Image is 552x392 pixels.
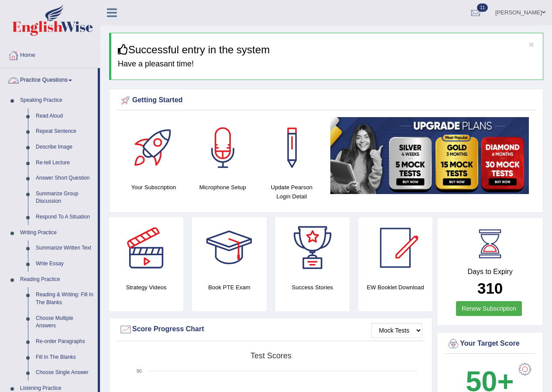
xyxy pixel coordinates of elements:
a: Re-tell Lecture [32,155,98,171]
a: Re-order Paragraphs [32,334,98,350]
a: Reading & Writing: Fill In The Blanks [32,287,98,310]
h4: Days to Expiry [447,268,533,276]
a: Respond To A Situation [32,209,98,225]
h4: Strategy Videos [109,283,183,292]
text: 90 [137,368,142,374]
a: Renew Subscription [456,301,522,316]
a: Reading Practice [16,272,98,288]
img: small5.jpg [330,117,529,194]
a: Describe Image [32,139,98,155]
a: Answer Short Question [32,170,98,186]
h4: Success Stories [275,283,350,292]
div: Getting Started [119,94,533,107]
h4: Microphone Setup [192,183,253,192]
a: Summarize Written Text [32,240,98,256]
span: 11 [477,3,488,12]
a: Repeat Sentence [32,124,98,139]
h4: Your Subscription [123,183,184,192]
button: × [529,40,534,49]
a: Practice Questions [0,68,98,90]
a: Read Aloud [32,108,98,124]
a: Summarize Group Discussion [32,186,98,209]
a: Fill In The Blanks [32,350,98,365]
a: Choose Multiple Answers [32,311,98,334]
div: Your Target Score [447,337,533,350]
a: Write Essay [32,256,98,272]
h3: Successful entry in the system [118,44,536,56]
a: Writing Practice [16,225,98,241]
h4: Update Pearson Login Detail [261,183,322,201]
a: Speaking Practice [16,93,98,108]
div: Score Progress Chart [119,323,422,336]
h4: Have a pleasant time! [118,60,536,69]
a: Choose Single Answer [32,365,98,381]
h4: Book PTE Exam [192,283,266,292]
a: Home [0,43,100,65]
tspan: Test scores [250,351,291,360]
b: 310 [477,280,503,297]
h4: EW Booklet Download [358,283,432,292]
